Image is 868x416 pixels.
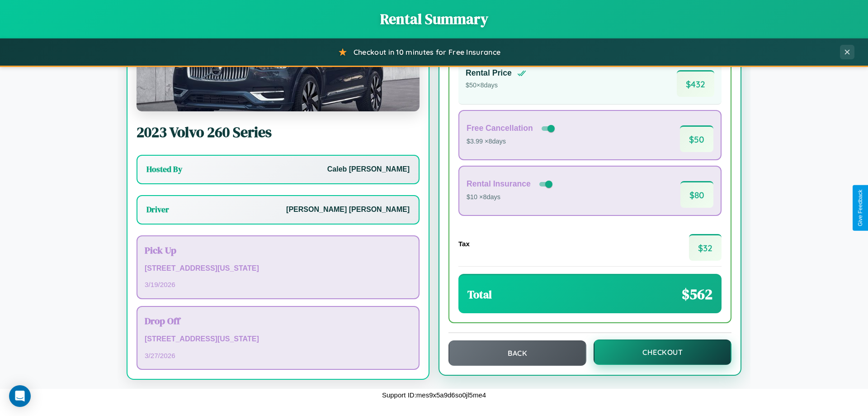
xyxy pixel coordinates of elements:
[458,240,470,248] h4: Tax
[9,385,31,407] div: Open Intercom Messenger
[594,339,731,365] button: Checkout
[354,48,500,57] span: Checkout in 10 minutes for Free Insurance
[327,163,410,176] p: Caleb [PERSON_NAME]
[145,278,411,291] p: 3 / 19 / 2026
[146,204,169,215] h3: Driver
[382,389,486,401] p: Support ID: mes9x5a9d6so0jl5me4
[466,68,512,78] h4: Rental Price
[682,284,712,304] span: $ 562
[466,80,526,91] p: $ 50 × 8 days
[145,333,411,346] p: [STREET_ADDRESS][US_STATE]
[857,190,863,226] div: Give Feedback
[689,234,722,261] span: $ 32
[467,287,492,302] h3: Total
[467,136,557,148] p: $3.99 × 8 days
[286,203,410,216] p: [PERSON_NAME] [PERSON_NAME]
[467,124,533,133] h4: Free Cancellation
[145,349,411,362] p: 3 / 27 / 2026
[145,262,411,275] p: [STREET_ADDRESS][US_STATE]
[680,181,713,208] span: $ 80
[137,122,420,142] h2: 2023 Volvo 260 Series
[146,164,182,175] h3: Hosted By
[145,314,411,327] h3: Drop Off
[145,244,411,257] h3: Pick Up
[680,125,713,152] span: $ 50
[467,179,531,189] h4: Rental Insurance
[448,340,586,366] button: Back
[9,9,859,29] h1: Rental Summary
[677,70,714,97] span: $ 432
[467,191,554,203] p: $10 × 8 days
